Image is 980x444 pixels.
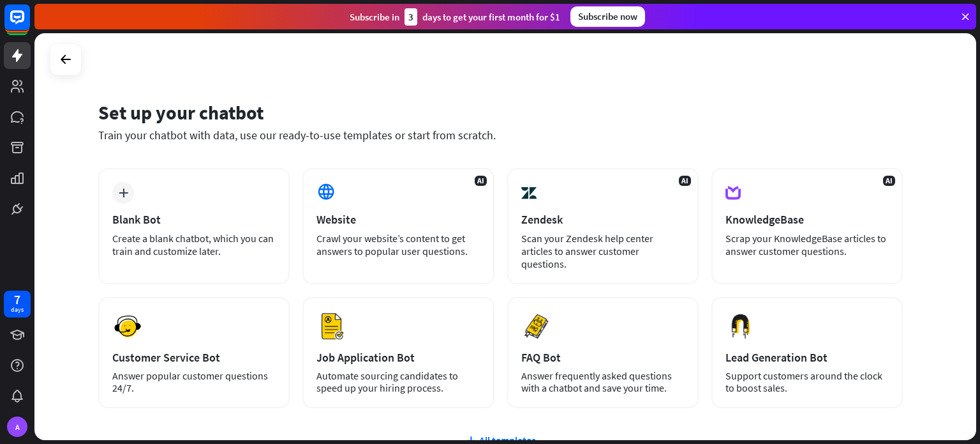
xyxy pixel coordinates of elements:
[725,350,889,365] div: Lead Generation Bot
[119,188,128,197] i: plus
[112,350,276,365] div: Customer Service Bot
[521,370,685,394] div: Answer frequently asked questions with a chatbot and save your time.
[405,8,417,26] div: 3
[112,370,276,394] div: Answer popular customer questions 24/7.
[570,6,645,27] div: Subscribe now
[521,212,685,227] div: Zendesk
[475,176,487,186] span: AI
[98,128,903,142] div: Train your chatbot with data, use our ready-to-use templates or start from scratch.
[14,294,20,305] div: 7
[316,370,480,394] div: Automate sourcing candidates to speed up your hiring process.
[725,232,889,257] div: Scrap your KnowledgeBase articles to answer customer questions.
[7,417,27,437] div: A
[10,5,48,43] button: Open LiveChat chat widget
[316,212,480,227] div: Website
[112,212,276,227] div: Blank Bot
[521,232,685,270] div: Scan your Zendesk help center articles to answer customer questions.
[11,305,24,314] div: days
[350,8,560,26] div: Subscribe in days to get your first month for $1
[679,176,691,186] span: AI
[98,100,903,125] div: Set up your chatbot
[316,350,480,365] div: Job Application Bot
[112,232,276,257] div: Create a blank chatbot, which you can train and customize later.
[521,350,685,365] div: FAQ Bot
[725,212,889,227] div: KnowledgeBase
[316,232,480,257] div: Crawl your website’s content to get answers to popular user questions.
[883,176,895,186] span: AI
[4,291,31,318] a: 7 days
[725,370,889,394] div: Support customers around the clock to boost sales.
